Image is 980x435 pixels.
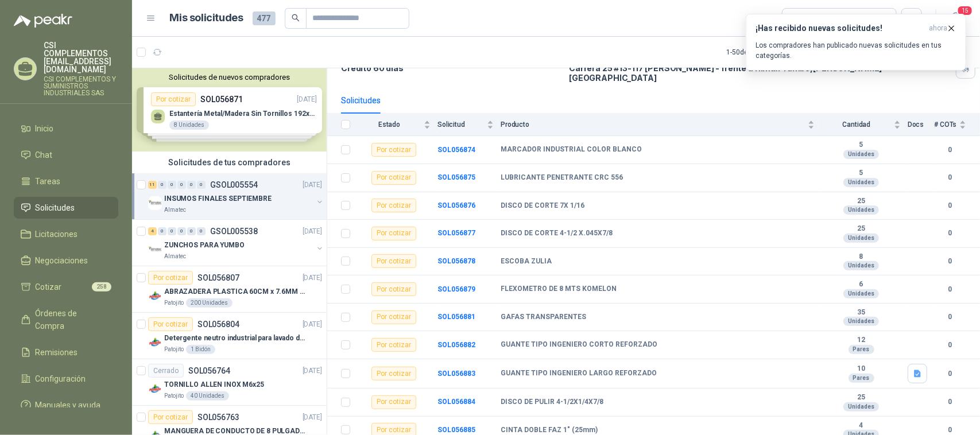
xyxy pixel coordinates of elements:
div: Unidades [843,402,879,411]
b: 8 [822,253,901,262]
p: Carrera 25 #13-117 [PERSON_NAME] - frente a Rimax Yumbo , [PERSON_NAME][GEOGRAPHIC_DATA] [569,63,951,83]
a: Por cotizarSOL056804[DATE] Company LogoDetergente neutro industrial para lavado de tanques y maqu... [132,313,327,359]
div: Solicitudes [341,94,381,107]
div: Por cotizar [371,143,416,157]
a: SOL056878 [437,257,475,265]
b: SOL056881 [437,313,475,321]
p: CSI COMPLEMENTOS Y SUMINISTROS INDUSTRIALES SAS [44,76,118,96]
a: SOL056874 [437,146,475,154]
div: 4 [148,227,157,235]
p: GSOL005554 [210,181,258,189]
b: LUBRICANTE PENETRANTE CRC 556 [501,173,623,182]
b: 0 [934,340,966,351]
a: SOL056883 [437,370,475,378]
b: 0 [934,228,966,239]
div: 0 [177,181,186,189]
div: 0 [177,227,186,235]
th: Producto [501,114,822,136]
span: Manuales y ayuda [36,399,101,411]
a: Tareas [14,170,118,192]
span: Inicio [36,122,54,135]
a: Negociaciones [14,250,118,271]
p: GSOL005538 [210,227,258,235]
b: FLEXOMETRO DE 8 MTS KOMELON [501,285,617,294]
a: 4 0 0 0 0 0 GSOL005538[DATE] Company LogoZUNCHOS PARA YUMBOAlmatec [148,224,324,261]
a: Manuales y ayuda [14,394,118,416]
p: TORNILLO ALLEN INOX M6x25 [164,379,264,390]
div: 0 [158,227,166,235]
h3: ¡Has recibido nuevas solicitudes! [756,24,924,33]
button: Solicitudes de nuevos compradores [137,73,322,81]
b: GUANTE TIPO INGENIERO LARGO REFORZADO [501,369,657,378]
span: Producto [501,121,805,129]
div: 1 Bidón [186,345,215,354]
span: Cantidad [822,121,892,129]
b: CINTA DOBLE FAZ 1" (25mm) [501,426,598,435]
b: 25 [822,197,901,206]
p: Detergente neutro industrial para lavado de tanques y maquinas. [164,333,307,344]
b: 25 [822,224,901,234]
div: Por cotizar [371,171,416,185]
a: SOL056885 [437,426,475,434]
span: Negociaciones [36,254,88,267]
b: 35 [822,308,901,317]
img: Company Logo [148,336,162,349]
th: Cantidad [822,114,908,136]
a: Configuración [14,368,118,390]
a: SOL056877 [437,229,475,237]
div: Unidades [843,150,879,159]
b: DISCO DE CORTE 4-1/2 X.045X7/8 [501,229,613,238]
div: Pares [849,345,874,354]
div: Por cotizar [148,317,193,331]
b: 0 [934,172,966,183]
div: Por cotizar [371,254,416,268]
a: SOL056884 [437,398,475,406]
div: Unidades [843,317,879,326]
div: Pares [849,374,874,383]
div: 0 [187,227,196,235]
a: SOL056882 [437,341,475,349]
div: 11 [148,181,157,189]
b: 10 [822,364,901,374]
b: SOL056879 [437,285,475,293]
div: Por cotizar [148,410,193,424]
div: Unidades [843,234,879,243]
b: SOL056876 [437,201,475,209]
p: Patojito [164,345,184,354]
button: 15 [946,8,966,29]
img: Company Logo [148,289,162,303]
div: Todas [789,12,814,25]
p: Almatec [164,205,186,215]
div: 1 - 50 de 307 [726,43,797,61]
b: 5 [822,169,901,178]
th: # COTs [934,114,980,136]
div: 0 [158,181,166,189]
p: INSUMOS FINALES SEPTIEMBRE [164,193,272,204]
p: CSI COMPLEMENTOS [EMAIL_ADDRESS][DOMAIN_NAME] [44,41,118,73]
b: SOL056875 [437,173,475,181]
div: 0 [168,181,176,189]
div: Cerrado [148,364,184,378]
div: 0 [197,181,206,189]
p: [DATE] [303,226,322,237]
div: Por cotizar [371,227,416,240]
a: Cotizar258 [14,276,118,298]
img: Company Logo [148,243,162,257]
p: [DATE] [303,273,322,283]
div: Unidades [843,205,879,215]
p: [DATE] [303,319,322,330]
div: 0 [187,181,196,189]
div: Unidades [843,178,879,187]
span: Chat [36,149,53,161]
p: [DATE] [303,180,322,191]
img: Logo peakr [14,14,72,28]
a: Licitaciones [14,223,118,245]
img: Company Logo [148,382,162,396]
p: Patojito [164,298,184,308]
b: 0 [934,256,966,267]
h1: Mis solicitudes [170,10,243,26]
